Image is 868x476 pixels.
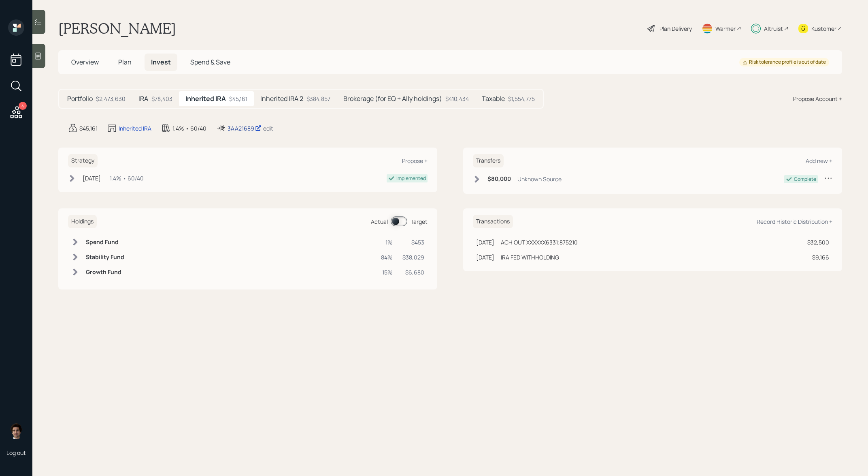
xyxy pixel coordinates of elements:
div: $78,403 [151,94,172,103]
div: $32,500 [807,238,829,247]
span: Plan [118,58,132,66]
div: 84% [381,253,393,262]
h6: Transactions [473,215,513,228]
span: Invest [151,58,171,66]
span: Spend & Save [190,58,230,66]
img: harrison-schaefer-headshot-2.png [8,423,24,439]
div: $45,161 [229,94,247,103]
h5: IRA [138,95,148,103]
h6: $80,000 [487,176,511,182]
h5: Inherited IRA [185,95,226,103]
div: Warmer [715,24,736,33]
div: Record Historic Distribution + [757,218,832,225]
div: 1.4% • 60/40 [172,124,206,133]
h5: Taxable [482,95,505,103]
span: Overview [71,58,99,66]
div: Implemented [396,175,426,182]
div: Inherited IRA [119,124,151,133]
div: Plan Delivery [660,24,692,33]
h5: Brokerage (for EQ + Ally holdings) [343,95,442,103]
div: $2,473,630 [96,94,126,103]
div: edit [263,124,273,132]
div: Target [411,217,428,226]
div: $1,554,775 [508,94,535,103]
div: $410,434 [445,94,469,103]
h5: Portfolio [67,95,93,103]
div: Risk tolerance profile is out of date [742,59,826,66]
div: Propose + [402,157,428,165]
div: 3AA21689 [228,124,262,133]
h6: Stability Fund [86,254,124,261]
div: IRA FED WITHHOLDING [501,253,559,262]
div: Complete [794,176,816,183]
div: 15% [381,268,393,277]
div: [DATE] [476,238,494,247]
div: Log out [6,449,26,457]
h1: [PERSON_NAME] [58,19,176,37]
div: 1% [381,238,393,247]
div: Propose Account + [793,94,842,103]
div: 1.4% • 60/40 [110,174,144,182]
h6: Transfers [473,154,504,167]
div: $38,029 [402,253,424,262]
h6: Growth Fund [86,269,124,276]
div: Actual [371,217,388,226]
div: $45,161 [79,124,98,133]
div: Kustomer [811,24,836,33]
div: $453 [402,238,424,247]
div: [DATE] [83,174,101,182]
div: [DATE] [476,253,494,262]
div: Add new + [806,157,832,165]
div: Unknown Source [517,175,562,183]
div: $9,166 [807,253,829,262]
div: 4 [19,102,27,110]
div: ACH OUT XXXXXX6331;875210 [501,238,578,247]
div: $384,857 [306,94,330,103]
h6: Spend Fund [86,239,124,246]
h6: Strategy [68,154,98,167]
h5: Inherited IRA 2 [260,95,303,103]
div: Altruist [764,24,783,33]
h6: Holdings [68,215,97,228]
div: $6,680 [402,268,424,277]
